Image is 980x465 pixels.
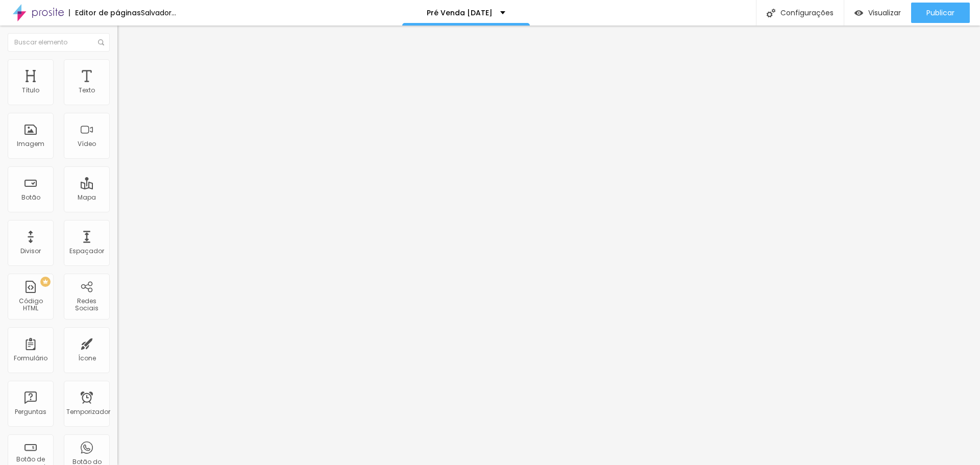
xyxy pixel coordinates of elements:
font: Espaçador [69,247,104,255]
input: Buscar elemento [8,33,110,52]
font: Configurações [780,8,834,18]
iframe: Editor [117,26,980,465]
font: Mapa [78,193,96,202]
font: Visualizar [868,8,901,18]
button: Publicar [911,3,970,23]
font: Pré Venda [DATE] [427,8,493,18]
font: Publicar [926,8,954,18]
font: Salvador... [141,8,176,18]
font: Perguntas [15,407,46,416]
font: Temporizador [66,407,110,416]
font: Título [22,86,39,94]
button: Visualizar [844,3,911,23]
font: Botão [21,193,40,202]
img: Ícone [767,9,775,17]
font: Código HTML [19,297,43,312]
img: Ícone [98,39,104,45]
font: Imagem [17,139,44,148]
font: Vídeo [78,139,96,148]
font: Editor de páginas [75,8,141,18]
img: view-1.svg [854,9,863,17]
font: Formulário [14,354,47,362]
font: Redes Sociais [75,297,99,312]
font: Ícone [78,354,96,362]
font: Divisor [20,247,41,255]
font: Texto [79,86,95,94]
